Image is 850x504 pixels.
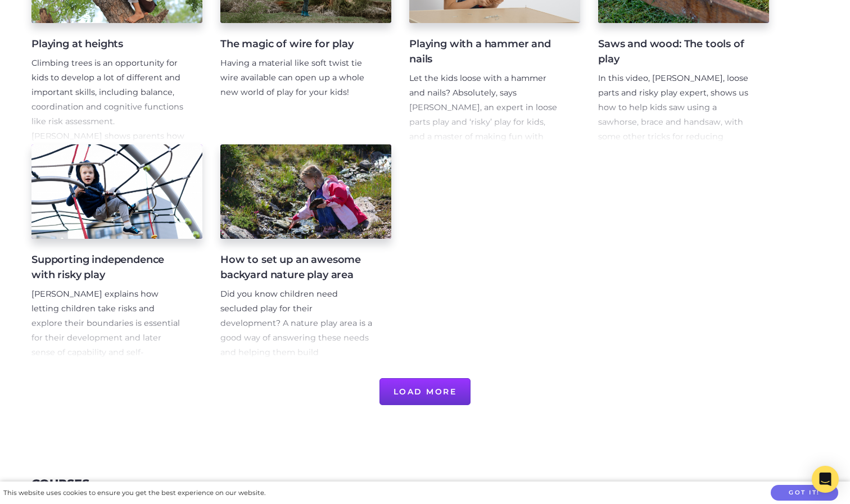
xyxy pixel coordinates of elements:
h4: The magic of wire for play [220,37,373,52]
span: Did you know children need secluded play for their development? A nature play area is a good way ... [220,289,372,387]
h4: Playing at heights [31,37,184,52]
span: Let the kids loose with a hammer and nails? Absolutely, says [PERSON_NAME], an expert in loose pa... [409,73,557,156]
span: Having a material like soft twist tie wire available can open up a whole new world of play for yo... [220,58,364,97]
span: [PERSON_NAME] explains how letting children take risks and explore their boundaries is essential ... [31,289,180,372]
button: Got it! [771,485,838,501]
span: Climbing trees is an opportunity for kids to develop a lot of different and important skills, inc... [31,58,184,170]
button: Load More [379,378,471,405]
h3: Courses [31,477,89,491]
a: How to set up an awesome backyard nature play area Did you know children need secluded play for t... [220,144,391,360]
h4: Saws and wood: The tools of play [598,37,751,67]
span: In this video, [PERSON_NAME], loose parts and risky play expert, shows us how to help kids saw us... [598,73,748,171]
div: Open Intercom Messenger [812,466,839,493]
a: Supporting independence with risky play [PERSON_NAME] explains how letting children take risks an... [31,144,202,360]
h4: How to set up an awesome backyard nature play area [220,252,373,283]
h4: Playing with a hammer and nails [409,37,562,67]
h4: Supporting independence with risky play [31,252,184,283]
div: This website uses cookies to ensure you get the best experience on our website. [3,487,265,499]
